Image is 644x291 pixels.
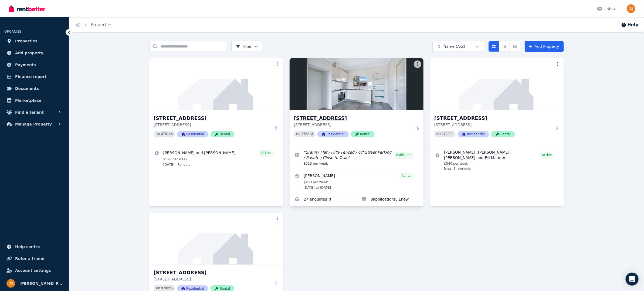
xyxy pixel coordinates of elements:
img: 43 Catalina St, North St Marys [430,58,564,110]
span: Rental [491,131,515,137]
button: Manage Property [4,119,65,130]
a: 43 Catalina St, North St Marys[STREET_ADDRESS][STREET_ADDRESS]PID 378222ResidentialRental [430,58,564,146]
a: Help centre [4,241,65,252]
div: View options [489,41,520,52]
button: More options [414,60,421,68]
h3: [STREET_ADDRESS] [434,114,552,122]
a: Properties [91,22,113,27]
a: Enquiries for 15A Crown St, Riverstone [290,193,357,206]
span: Properties [15,38,38,44]
span: Documents [15,85,39,92]
img: RentBetter [9,5,45,13]
h3: [STREET_ADDRESS] [154,269,271,276]
p: [STREET_ADDRESS] [154,122,271,127]
a: Refer a friend [4,253,65,264]
span: Add property [15,50,43,56]
span: Account settings [15,267,51,274]
a: Edit listing: Granny Flat / Fully Fenced / Off Street Parking / Private / Close to Train [290,146,423,169]
span: Marketplace [15,97,41,104]
button: More options [554,60,562,68]
span: Manage Property [15,121,52,127]
button: Filter [231,41,263,52]
nav: Breadcrumb [69,17,119,32]
img: 15A Crown St, Riverstone [286,57,427,111]
a: Add Property [525,41,564,52]
span: Residential [458,131,489,137]
a: Finance report [4,71,65,82]
p: [STREET_ADDRESS] [154,276,271,282]
span: Rental [351,131,375,137]
span: Residential [317,131,349,137]
a: Documents [4,83,65,94]
button: Card view [489,41,499,52]
img: Stanyer Family Super Pty Ltd ATF Stanyer Family Super [6,279,15,288]
div: Inbox [597,6,616,12]
span: Filter [236,44,252,49]
span: Find a tenant [15,109,44,116]
a: Account settings [4,265,65,276]
button: Find a tenant [4,107,65,118]
h3: [STREET_ADDRESS] [294,114,412,122]
small: PID [296,133,300,136]
button: Compact list view [499,41,510,52]
a: Properties [4,36,65,46]
a: 15 Crown St, Riverstone[STREET_ADDRESS][STREET_ADDRESS]PID 378146ResidentialRental [149,58,283,146]
small: PID [436,133,441,136]
button: Expanded list view [510,41,520,52]
span: Finance report [15,73,46,80]
span: Refer a friend [15,255,45,262]
a: Payments [4,59,65,70]
span: Rental [211,131,234,137]
code: 378225 [161,287,173,290]
a: Marketplace [4,95,65,106]
span: ORGANISE [4,30,21,33]
a: View details for Vitaliano (Victor) Pulaa and Fili Mariner [430,146,564,174]
span: Name (A-Z) [443,44,465,49]
span: [PERSON_NAME] Family Super Pty Ltd ATF [PERSON_NAME] Family Super [19,280,62,287]
button: More options [273,215,281,222]
small: PID [156,287,160,290]
button: Name (A-Z) [432,41,484,52]
small: PID [156,133,160,136]
img: Stanyer Family Super Pty Ltd ATF Stanyer Family Super [627,4,635,13]
code: 378146 [161,132,173,136]
span: Residential [177,131,208,137]
img: 43A Catalina St, North St Marys [149,213,283,265]
code: 378222 [442,132,453,136]
button: More options [273,60,281,68]
a: Applications for 15A Crown St, Riverstone [357,193,423,206]
a: View details for Lemuel and Liberty Ramos [149,146,283,170]
h3: [STREET_ADDRESS] [154,114,271,122]
img: 15 Crown St, Riverstone [149,58,283,110]
span: Payments [15,62,36,68]
a: View details for Gem McGuirk [290,169,423,193]
code: 378213 [301,132,313,136]
div: Open Intercom Messenger [626,273,639,286]
p: [STREET_ADDRESS] [434,122,552,127]
a: 15A Crown St, Riverstone[STREET_ADDRESS][STREET_ADDRESS]PID 378213ResidentialRental [290,58,423,146]
span: Help centre [15,243,40,250]
a: Add property [4,48,65,58]
button: Help [621,22,639,28]
p: [STREET_ADDRESS] [294,122,412,127]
